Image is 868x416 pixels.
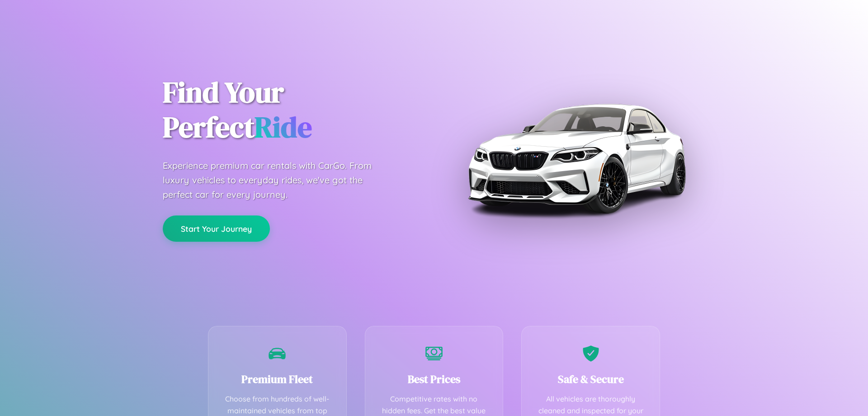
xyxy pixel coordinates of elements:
[535,372,646,387] h3: Safe & Secure
[163,158,389,202] p: Experience premium car rentals with CarGo. From luxury vehicles to everyday rides, we've got the ...
[222,372,333,387] h3: Premium Fleet
[463,45,689,272] img: Premium BMW car rental vehicle
[255,107,312,147] span: Ride
[163,75,420,145] h1: Find Your Perfect
[379,372,490,387] h3: Best Prices
[163,215,270,242] button: Start Your Journey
